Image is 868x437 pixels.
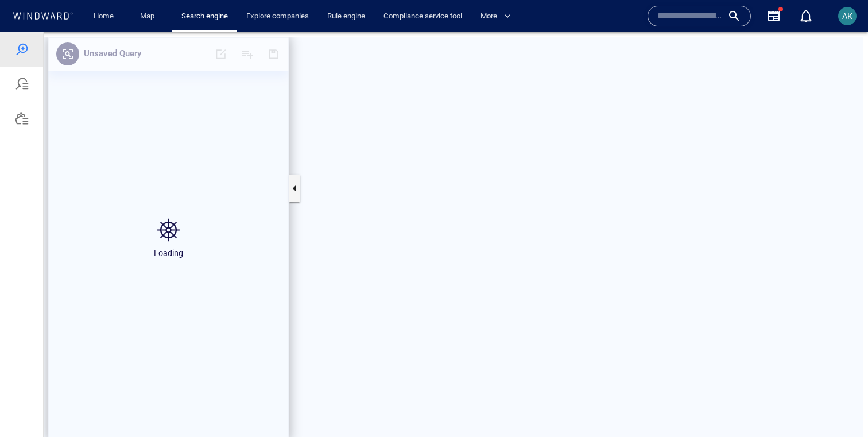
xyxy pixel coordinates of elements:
[476,6,521,26] button: More
[836,5,859,28] button: AK
[379,6,467,26] a: Compliance service tool
[89,6,118,26] a: Home
[131,6,168,26] button: Map
[799,9,813,23] div: Notification center
[819,385,859,428] iframe: Chat
[5,5,863,409] div: Unsaved QueryAddLoadingMap
[480,10,511,23] span: More
[85,6,122,26] button: Home
[177,6,232,26] a: Search engine
[242,6,313,26] a: Explore companies
[323,6,370,26] a: Rule engine
[842,11,852,21] span: AK
[154,214,183,227] p: Loading
[135,6,163,26] a: Map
